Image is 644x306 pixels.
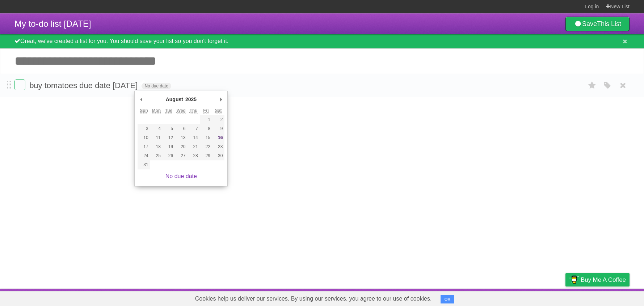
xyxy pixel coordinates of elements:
button: 7 [187,124,199,133]
button: 12 [163,133,175,142]
button: 13 [175,133,187,142]
button: 1 [200,115,212,124]
button: 4 [150,124,163,133]
button: 14 [187,133,199,142]
abbr: Sunday [140,108,148,113]
button: 24 [138,151,150,160]
abbr: Tuesday [165,108,172,113]
label: Star task [585,79,599,91]
button: 16 [212,133,224,142]
button: 22 [200,142,212,151]
button: 19 [163,142,175,151]
button: 30 [212,151,224,160]
button: 31 [138,160,150,169]
abbr: Thursday [190,108,198,113]
button: 17 [138,142,150,151]
a: About [469,290,484,304]
span: buy tomatoes due date [DATE] [29,81,139,90]
button: 6 [175,124,187,133]
button: 27 [175,151,187,160]
a: Terms [531,290,547,304]
button: OK [441,295,455,303]
a: Privacy [556,290,575,304]
div: 2025 [184,94,198,105]
button: 28 [187,151,199,160]
a: No due date [165,173,197,179]
button: 29 [200,151,212,160]
button: 25 [150,151,163,160]
button: Previous Month [138,94,145,105]
span: My to-do list [DATE] [14,19,91,29]
b: This List [597,20,621,27]
abbr: Monday [152,108,161,113]
button: 18 [150,142,163,151]
button: 23 [212,142,224,151]
button: 8 [200,124,212,133]
button: 20 [175,142,187,151]
span: Cookies help us deliver our services. By using our services, you agree to our use of cookies. [188,292,439,306]
button: 10 [138,133,150,142]
button: 11 [150,133,163,142]
button: 5 [163,124,175,133]
abbr: Saturday [215,108,222,113]
abbr: Friday [203,108,209,113]
a: SaveThis List [565,17,630,31]
abbr: Wednesday [177,108,186,113]
span: No due date [142,83,171,89]
button: 26 [163,151,175,160]
img: Buy me a coffee [569,273,579,286]
button: 3 [138,124,150,133]
a: Buy me a coffee [565,273,630,286]
label: Done [14,79,25,90]
button: 21 [187,142,199,151]
button: 15 [200,133,212,142]
a: Suggest a feature [584,290,630,304]
span: Buy me a coffee [581,273,626,286]
button: 9 [212,124,224,133]
div: August [165,94,184,105]
button: 2 [212,115,224,124]
a: Developers [493,290,522,304]
button: Next Month [217,94,224,105]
